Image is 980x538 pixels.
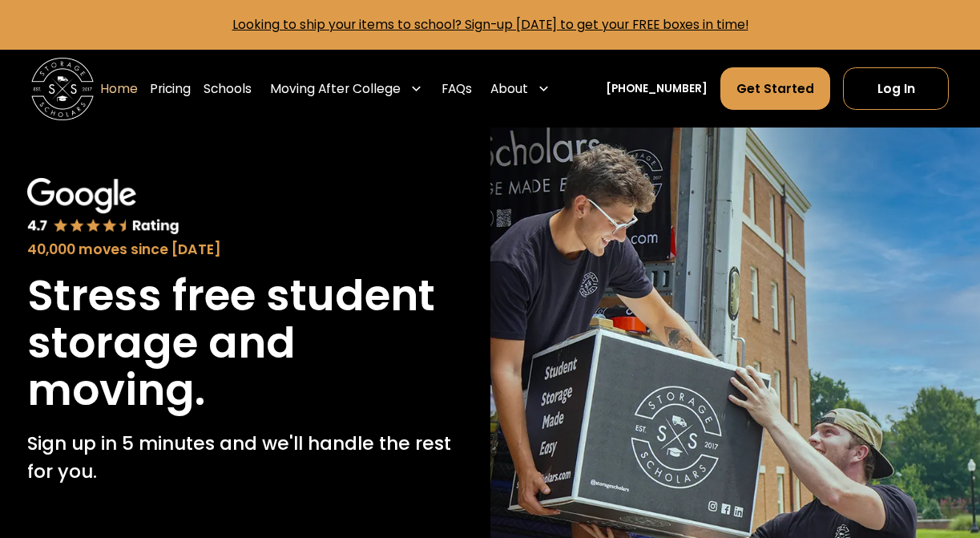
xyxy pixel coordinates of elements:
div: 40,000 moves since [DATE] [27,239,463,260]
div: Moving After College [264,67,429,111]
a: Schools [204,67,252,111]
div: About [484,67,556,111]
a: Log In [843,67,949,110]
a: FAQs [442,67,472,111]
img: Google 4.7 star rating [27,178,179,237]
a: Get Started [720,67,831,110]
a: Home [100,67,138,111]
div: About [490,79,528,98]
h1: Stress free student storage and moving. [27,273,463,414]
div: Moving After College [270,79,401,98]
a: Pricing [150,67,191,111]
img: Storage Scholars main logo [31,58,94,120]
a: [PHONE_NUMBER] [606,81,708,97]
p: Sign up in 5 minutes and we'll handle the rest for you. [27,430,463,486]
a: Looking to ship your items to school? Sign-up [DATE] to get your FREE boxes in time! [232,16,748,33]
